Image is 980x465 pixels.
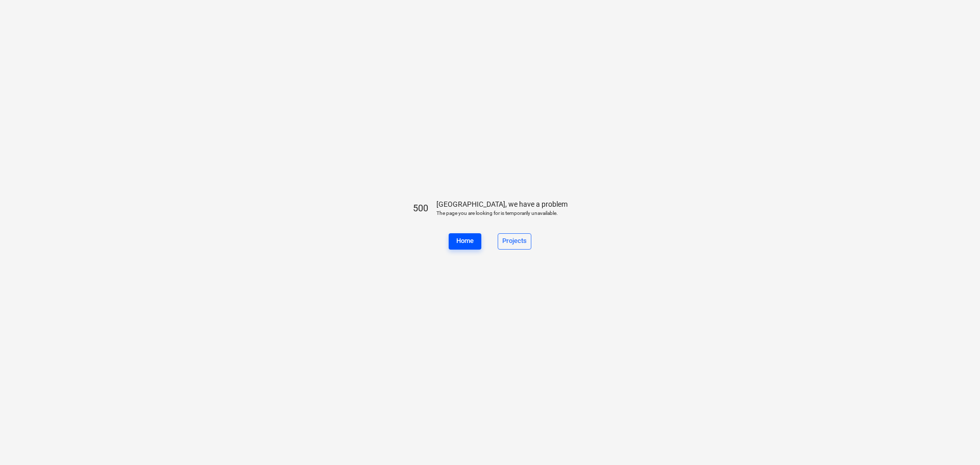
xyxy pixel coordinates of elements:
a: Home [449,233,481,250]
a: Projects [498,233,531,250]
p: 500 [413,202,428,214]
p: The page you are looking for is temporarily unavailable. [436,210,568,216]
div: Home [456,235,474,247]
iframe: Chat Widget [929,416,980,465]
div: Projects [502,235,527,247]
p: [GEOGRAPHIC_DATA], we have a problem [436,199,568,210]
